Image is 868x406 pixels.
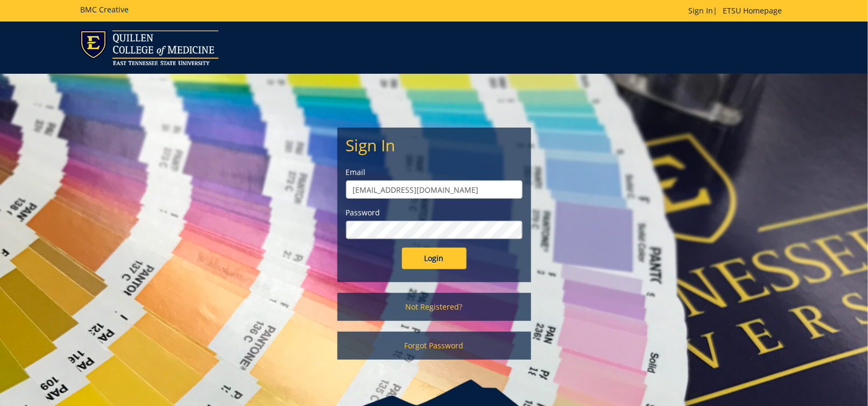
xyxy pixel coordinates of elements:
a: ETSU Homepage [718,5,788,16]
a: Not Registered? [337,293,531,321]
label: Password [346,207,523,218]
h2: Sign In [346,136,523,154]
label: Email [346,167,523,178]
p: | [689,5,788,16]
img: ETSU logo [80,30,218,65]
a: Sign In [689,5,714,16]
input: Login [402,248,467,269]
a: Forgot Password [337,332,531,360]
h5: BMC Creative [80,5,129,13]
